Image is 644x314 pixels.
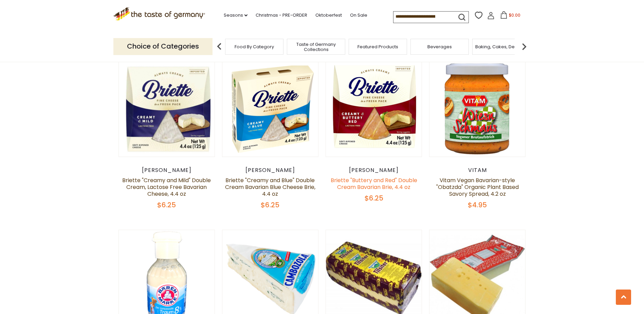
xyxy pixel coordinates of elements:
a: Briette "Buttery and Red" Double Cream Bavarian Brie, 4.4 oz [331,176,417,191]
span: $4.95 [468,200,487,210]
div: [PERSON_NAME] [326,167,422,174]
a: Vitam Vegan Bavarian-style "Obatzda" Organic Plant Based Savory Spread, 4.2 oz [436,176,519,198]
div: [PERSON_NAME] [222,167,319,174]
span: $0.00 [509,12,520,18]
a: Oktoberfest [315,12,342,19]
p: Choice of Categories [113,38,213,55]
a: Seasons [224,12,247,19]
span: $6.25 [261,200,279,210]
button: $0.00 [496,11,525,21]
a: Beverages [427,44,452,49]
a: Food By Category [235,44,274,49]
a: Featured Products [357,44,398,49]
img: Briette "Creamy and Mild" Double Cream, Lactose Free Bavarian Cheese, 4.4 oz [119,60,215,157]
div: [PERSON_NAME] [118,167,215,174]
img: Vitam Vegan Bavarian-style "Obatzda" Organic Plant Based Savory Spread, 4.2 oz [429,60,526,157]
a: Taste of Germany Collections [289,42,343,52]
div: Vitam [429,167,526,174]
a: Briette "Creamy and Mild" Double Cream, Lactose Free Bavarian Cheese, 4.4 oz [122,176,211,198]
img: Briette "Creamy and Blue" Double Cream Bavarian Blue Cheese Brie, 4.4 oz [222,60,318,157]
img: previous arrow [213,40,226,53]
img: Briette "Buttery and Red" Double Cream Bavarian Brie, 4.4 oz [326,60,422,157]
span: $6.25 [157,200,176,210]
a: Briette "Creamy and Blue" Double Cream Bavarian Blue Cheese Brie, 4.4 oz [225,176,315,198]
a: On Sale [350,12,367,19]
a: Christmas - PRE-ORDER [256,12,307,19]
img: next arrow [517,40,531,53]
a: Baking, Cakes, Desserts [475,44,528,49]
span: $6.25 [365,193,383,203]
